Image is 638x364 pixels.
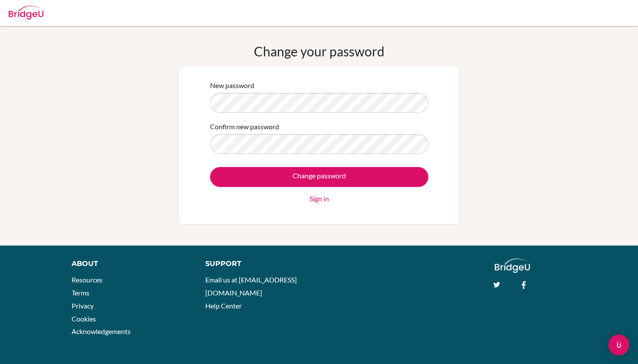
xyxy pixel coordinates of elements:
a: Help Center [205,302,242,310]
a: Resources [72,275,102,284]
div: About [72,259,186,269]
img: Bridge-U [9,6,43,20]
a: Cookies [72,315,96,323]
a: Sign in [309,193,329,204]
div: Open Intercom Messenger [608,334,629,355]
div: Support [205,259,310,269]
a: Terms [72,289,89,297]
a: Acknowledgements [72,327,131,335]
input: Change password [210,167,428,187]
h1: Change your password [254,43,385,59]
label: Confirm new password [210,121,279,132]
label: New password [210,80,254,91]
a: Privacy [72,302,94,310]
img: logo_white@2x-f4f0deed5e89b7ecb1c2cc34c3e3d731f90f0f143d5ea2071677605dd97b5244.png [495,259,530,273]
a: Email us at [EMAIL_ADDRESS][DOMAIN_NAME] [205,275,297,297]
